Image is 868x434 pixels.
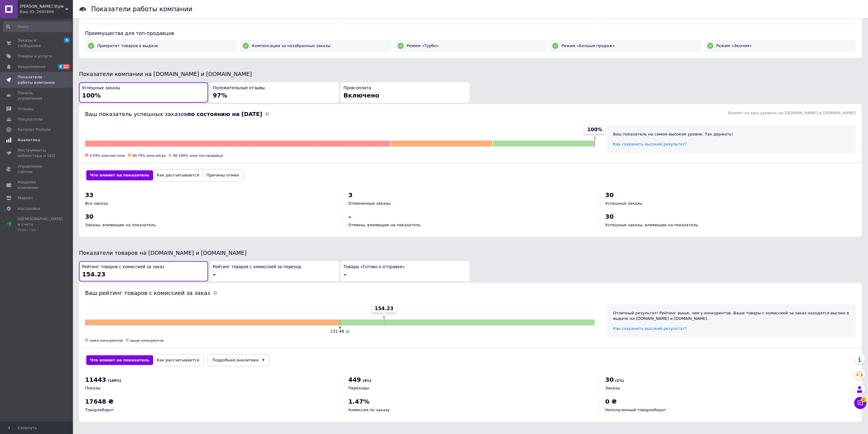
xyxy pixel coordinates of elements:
[613,142,687,146] a: Как сохранить высокий результат?
[344,271,347,278] span: –
[18,148,56,159] span: Инструменты вебмастера и SEO
[861,397,866,402] span: 2
[18,53,52,59] span: Товары и услуги
[82,264,164,270] span: Рейтинг товаров с комиссией за заказ
[207,354,270,366] a: Подробная аналитика
[605,376,614,383] span: 30
[375,305,393,312] span: 154.23
[605,213,614,220] span: 30
[90,154,125,158] span: 0-59% красная зона
[18,117,43,122] span: Покупатели
[90,339,123,343] span: ниже конкурентов
[85,30,174,36] span: Преимущества для топ-продавцов
[561,43,615,49] span: Режим «Больше продаж»
[86,355,153,365] button: Что влияет на показатель
[18,216,63,233] span: [DEMOGRAPHIC_DATA] и счета
[18,227,63,233] div: Prom топ
[587,126,602,133] span: 100%
[252,43,331,49] span: Компенсации за незабранные заказы
[18,164,56,175] span: Управление сайтом
[79,82,208,103] button: Успешные заказы100%
[18,195,33,201] span: Маркет
[18,137,40,143] span: Аналитика
[20,9,73,15] div: Ваш ID: 2695666
[407,43,439,49] span: Режим «Турбо»
[18,38,56,49] span: Заказы и сообщения
[348,223,421,227] span: Отмены, влияющие на показатель
[130,339,164,343] span: выше конкурентов
[85,213,94,220] span: 30
[613,132,850,137] div: Ваш показатель на самом высоком уровне. Так держать!
[85,408,114,412] span: Товарооборот
[728,111,856,115] span: Влияет на ваш уровень на [DOMAIN_NAME] и [DOMAIN_NAME]
[91,5,193,13] h1: Показатели работы компании
[85,223,156,227] span: Заказы, влияющие на показатель
[64,38,70,43] span: 5
[613,326,687,331] a: Как сохранить высокий результат?
[605,386,620,390] span: Заказы
[63,64,70,69] span: 12
[348,398,369,405] span: 1.47%
[605,408,666,412] span: Неполученный товарооборот
[213,85,265,91] span: Положительные отзывы
[344,92,379,99] span: Включено
[18,74,56,85] span: Показатели работы компании
[97,43,158,49] span: Приоритет товаров в выдаче
[716,43,752,49] span: Режим «Эконом»
[210,82,339,103] button: Положительные отзывы97%
[85,290,210,296] span: Ваш рейтинг товаров с комиссией за заказ
[3,21,72,32] input: Поиск
[341,82,470,103] button: Пром-оплатаВключено
[605,191,614,199] span: 30
[79,250,247,256] span: Показатели товаров на [DOMAIN_NAME] и [DOMAIN_NAME]
[79,71,252,77] span: Показатели компании на [DOMAIN_NAME] и [DOMAIN_NAME]
[153,355,203,365] button: Как рассчитывается
[86,170,153,180] button: Что влияет на показатель
[213,92,227,99] span: 97%
[18,127,50,132] span: Каталог ProSale
[85,111,262,117] span: Ваш показатель успешных заказов
[213,264,301,270] span: Рейтинг товаров с комиссией за переход
[18,90,56,101] span: Панель управления
[605,201,642,206] span: Успешные заказы
[82,85,120,91] span: Успешные заказы
[348,376,361,383] span: 449
[18,206,40,211] span: Настройки
[82,92,101,99] span: 100%
[82,271,105,278] span: 154.23
[613,310,850,321] div: Отличный результат! Рейтинг выше, чем у конкурентов. Ваши товары с комиссией за заказ находятся в...
[18,179,56,190] span: Кошелек компании
[85,386,101,390] span: Показы
[348,201,391,206] span: Отмененные заказы
[348,408,390,412] span: Комиссия по заказу
[348,386,369,390] span: Переходы
[18,64,45,70] span: Уведомления
[108,379,121,383] span: (100%)
[362,379,371,383] span: (4%)
[173,154,223,158] span: 80-100% зона топ-продавца
[210,261,339,282] button: Рейтинг товаров с комиссией за переход–
[85,191,94,199] span: 33
[615,379,624,383] span: (1%)
[85,376,106,383] span: 11443
[605,398,617,405] span: 0 ₴
[20,4,65,9] span: ForMan Style
[330,329,344,333] span: 131.48
[85,201,108,206] span: Все заказы
[132,154,166,158] span: 60-79% зона риска
[348,213,352,220] span: –
[341,261,470,282] button: Товары «Готово к отправке»–
[348,191,353,199] span: 3
[85,398,114,405] span: 17648 ₴
[213,271,216,278] span: –
[18,106,34,112] span: Отзывы
[187,111,262,117] b: по состоянию на [DATE]
[605,223,698,227] span: Успешные заказы, влияющие на показатель
[344,85,371,91] span: Пром-оплата
[344,264,405,270] span: Товары «Готово к отправке»
[854,397,866,409] button: Чат с покупателем2
[79,261,208,282] button: Рейтинг товаров с комиссией за заказ154.23
[153,170,203,180] button: Как рассчитывается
